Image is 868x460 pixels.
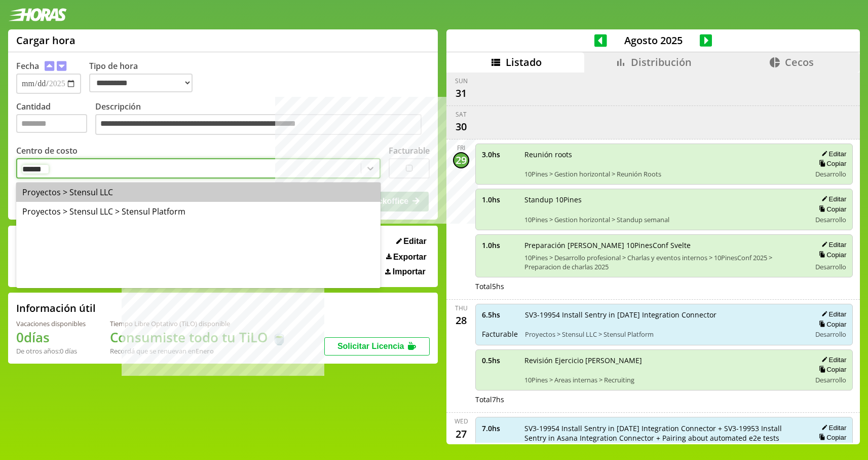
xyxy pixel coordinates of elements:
[455,77,468,85] div: Sun
[403,237,426,246] span: Editar
[482,310,518,320] span: 6.5 hs
[524,253,804,271] span: 10Pines > Desarrollo profesional > Charlas y eventos internos > 10PinesConf 2025 > Preparacion de...
[818,423,846,432] button: Editar
[389,145,430,156] label: Facturable
[393,253,427,262] span: Exportar
[816,205,846,214] button: Copiar
[631,55,692,69] span: Distribución
[95,101,430,138] label: Descripción
[16,33,76,47] h1: Cargar hora
[816,320,846,329] button: Copiar
[524,240,804,250] span: Preparación [PERSON_NAME] 10PinesConf Svelte
[16,301,96,315] h2: Información útil
[524,356,804,365] span: Revisión Ejercicio [PERSON_NAME]
[816,433,846,442] button: Copiar
[785,55,814,69] span: Cecos
[110,319,287,328] div: Tiempo Libre Optativo (TiLO) disponible
[16,101,95,138] label: Cantidad
[482,240,517,250] span: 1.0 hs
[453,426,469,442] div: 27
[16,202,381,221] div: Proyectos > Stensul LLC > Stensul Platform
[524,169,804,179] span: 10Pines > Gestion horizontal > Reunión Roots
[393,267,426,276] span: Importar
[525,330,804,339] span: Proyectos > Stensul LLC > Stensul Platform
[818,240,846,249] button: Editar
[524,195,804,204] span: Standup 10Pines
[525,310,804,320] span: SV3-19954 Install Sentry in [DATE] Integration Connector
[457,144,465,152] div: Fri
[453,152,469,168] div: 29
[89,60,201,94] label: Tipo de hora
[110,328,287,346] h1: Consumiste todo tu TiLO 🍵
[455,304,468,312] div: Thu
[16,183,381,202] div: Proyectos > Stensul LLC
[337,342,404,350] span: Solicitar Licencia
[475,281,853,291] div: Total 5 hs
[16,60,39,72] label: Fecha
[393,236,430,246] button: Editar
[8,8,67,21] img: logotipo
[818,310,846,319] button: Editar
[16,319,86,328] div: Vacaciones disponibles
[818,195,846,203] button: Editar
[524,215,804,224] span: 10Pines > Gestion horizontal > Standup semanal
[453,312,469,329] div: 28
[816,251,846,259] button: Copiar
[456,110,467,119] div: Sat
[815,215,846,224] span: Desarrollo
[524,375,804,384] span: 10Pines > Areas internas > Recruiting
[16,346,86,356] div: De otros años: 0 días
[815,330,846,339] span: Desarrollo
[453,85,469,101] div: 31
[818,150,846,158] button: Editar
[16,328,86,346] h1: 0 días
[196,346,214,356] b: Enero
[607,33,700,47] span: Agosto 2025
[815,169,846,179] span: Desarrollo
[818,356,846,364] button: Editar
[482,150,517,159] span: 3.0 hs
[816,365,846,374] button: Copiar
[453,119,469,135] div: 30
[482,329,518,339] span: Facturable
[89,74,193,92] select: Tipo de hora
[482,195,517,204] span: 1.0 hs
[16,114,87,133] input: Cantidad
[816,159,846,168] button: Copiar
[455,417,468,426] div: Wed
[815,262,846,271] span: Desarrollo
[524,150,804,159] span: Reunión roots
[324,337,430,356] button: Solicitar Licencia
[482,356,517,365] span: 0.5 hs
[506,55,542,69] span: Listado
[475,395,853,404] div: Total 7 hs
[446,73,860,443] div: scrollable content
[482,423,517,433] span: 7.0 hs
[110,346,287,356] div: Recordá que se renuevan en
[815,375,846,384] span: Desarrollo
[383,252,430,262] button: Exportar
[524,423,804,443] span: SV3-19954 Install Sentry in [DATE] Integration Connector + SV3-19953 Install Sentry in Asana Inte...
[16,145,78,156] label: Centro de costo
[95,114,422,135] textarea: Descripción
